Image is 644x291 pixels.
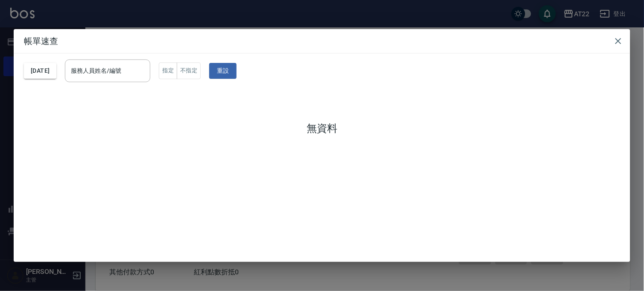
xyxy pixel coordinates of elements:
[24,63,56,79] button: [DATE]
[177,62,201,79] button: 不指定
[159,62,177,79] button: 指定
[14,29,630,53] h2: 帳單速查
[209,63,237,79] button: 重設
[24,122,620,134] h3: 無資料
